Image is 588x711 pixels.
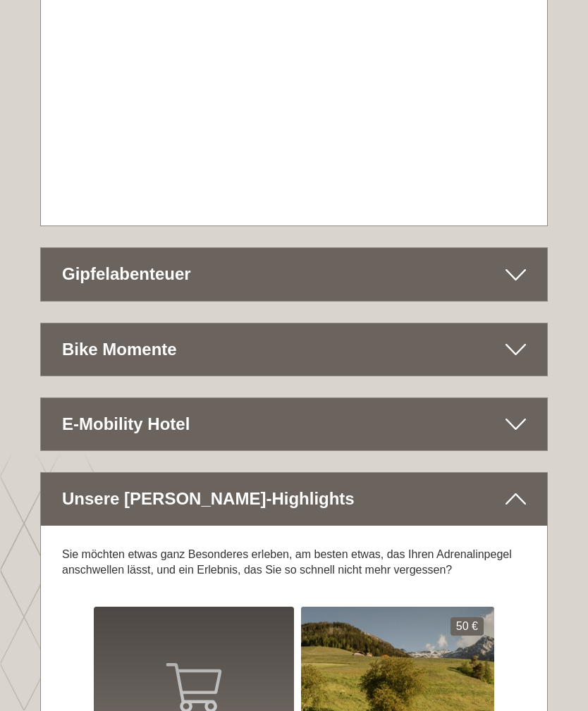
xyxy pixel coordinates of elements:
p: Sie möchten etwas ganz Besonderes erleben, am besten etwas, das Ihren Adrenalinpegel anschwellen ... [62,548,526,580]
div: Unsere [PERSON_NAME]-Highlights [41,474,547,526]
div: Bike Momente [41,324,547,376]
div: E-Mobility Hotel [41,399,547,451]
div: Gipfelabenteuer [41,249,547,301]
div: 50 € [451,618,484,636]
